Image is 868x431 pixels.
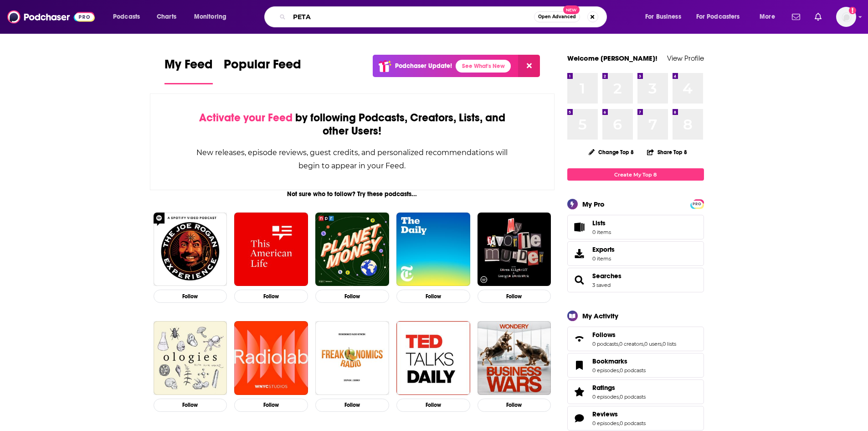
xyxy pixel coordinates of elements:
button: Follow [234,290,308,303]
a: Exports [567,241,704,266]
button: Show profile menu [836,7,856,27]
a: Ratings [570,385,589,398]
a: Welcome [PERSON_NAME]! [567,54,657,62]
svg: Add a profile image [849,7,856,14]
span: 0 items [592,255,615,262]
button: open menu [188,10,238,24]
a: 0 podcasts [592,341,618,347]
a: Business Wars [478,321,551,395]
button: Follow [154,290,227,303]
span: , [619,420,620,426]
img: My Favorite Murder with Karen Kilgariff and Georgia Hardstark [478,213,551,286]
a: PRO [692,200,703,207]
span: Ratings [592,384,615,392]
a: 0 creators [619,341,643,347]
span: Ratings [567,379,704,404]
img: TED Talks Daily [396,321,470,395]
span: For Business [645,10,681,23]
div: by following Podcasts, Creators, Lists, and other Users! [196,111,509,138]
a: Follows [570,332,589,345]
img: The Daily [396,213,470,286]
a: Popular Feed [224,57,301,84]
button: Follow [396,290,470,303]
span: Logged in as WesBurdett [836,7,856,27]
span: , [619,367,620,374]
div: New releases, episode reviews, guest credits, and personalized recommendations will begin to appe... [196,146,509,172]
a: 0 episodes [592,420,619,426]
a: 0 podcasts [620,420,646,426]
a: My Feed [164,57,213,84]
span: Lists [592,219,606,227]
span: Bookmarks [567,353,704,378]
img: Radiolab [234,321,308,395]
div: Search podcasts, credits, & more... [273,6,616,27]
a: Planet Money [315,213,389,286]
span: Lists [592,219,611,227]
a: Bookmarks [570,359,589,372]
div: Not sure who to follow? Try these podcasts... [150,190,555,198]
img: User Profile [836,7,856,27]
span: Reviews [592,410,618,418]
img: Freakonomics Radio [315,321,389,395]
span: Exports [570,247,589,260]
a: Bookmarks [592,357,646,365]
a: 0 podcasts [620,367,646,374]
span: My Feed [164,57,213,78]
button: Follow [396,399,470,412]
span: New [563,5,580,14]
img: The Joe Rogan Experience [154,213,227,286]
img: This American Life [234,213,308,286]
button: Share Top 8 [647,143,688,161]
span: Podcasts [113,10,140,23]
a: 0 lists [663,341,676,347]
a: 0 podcasts [620,394,646,400]
img: Podchaser - Follow, Share and Rate Podcasts [7,8,95,26]
button: Change Top 8 [583,146,640,158]
input: Search podcasts, credits, & more... [289,10,534,24]
button: Follow [315,399,389,412]
button: open menu [639,10,693,24]
div: My Activity [582,312,618,320]
span: , [662,341,663,347]
span: Searches [567,268,704,292]
button: Follow [478,399,551,412]
span: Follows [592,331,616,339]
a: Searches [592,272,621,280]
a: Reviews [592,410,646,418]
span: More [760,10,775,23]
img: Ologies with Alie Ward [154,321,227,395]
span: Open Advanced [538,15,576,19]
span: For Podcasters [696,10,740,23]
a: Lists [567,215,704,239]
div: My Pro [582,200,605,208]
button: Open AdvancedNew [534,11,580,22]
span: Bookmarks [592,357,627,365]
button: Follow [315,290,389,303]
span: Exports [592,245,615,254]
span: Activate your Feed [199,111,293,125]
a: Show notifications dropdown [788,9,804,25]
a: Show notifications dropdown [811,9,825,25]
a: 0 users [644,341,662,347]
span: Monitoring [194,10,226,23]
button: open menu [107,10,152,24]
a: Searches [570,274,589,286]
a: Follows [592,331,676,339]
button: Follow [154,399,227,412]
span: , [643,341,644,347]
a: Ratings [592,384,646,392]
a: Charts [151,10,182,24]
span: Reviews [567,406,704,431]
span: Lists [570,221,589,234]
a: Reviews [570,412,589,425]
